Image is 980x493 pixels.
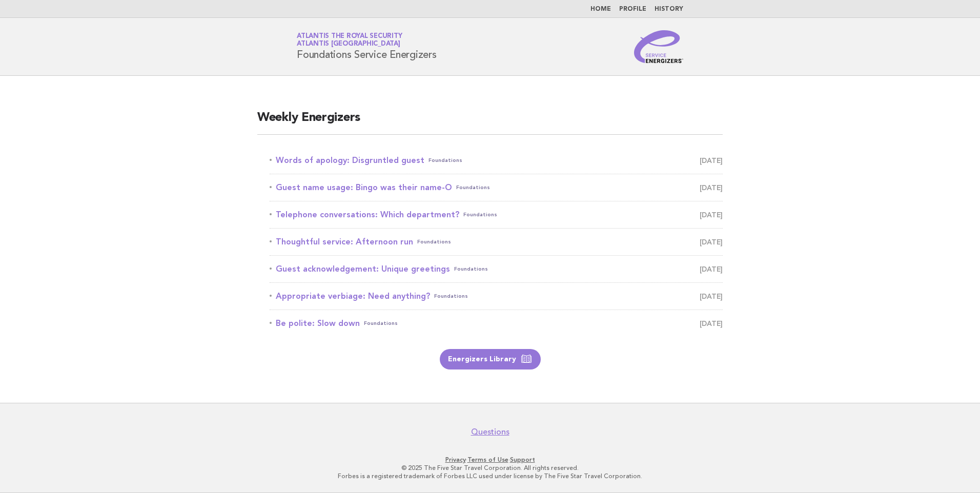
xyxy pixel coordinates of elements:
[364,316,398,331] span: Foundations
[270,180,723,195] a: Guest name usage: Bingo was their name-OFoundations [DATE]
[700,208,723,222] span: [DATE]
[176,472,804,480] p: Forbes is a registered trademark of Forbes LLC used under license by The Five Star Travel Corpora...
[270,289,723,303] a: Appropriate verbiage: Need anything?Foundations [DATE]
[270,153,723,168] a: Words of apology: Disgruntled guestFoundations [DATE]
[510,456,535,463] a: Support
[417,235,451,249] span: Foundations
[270,235,723,249] a: Thoughtful service: Afternoon runFoundations [DATE]
[297,33,437,60] h1: Foundations Service Energizers
[456,180,490,195] span: Foundations
[619,6,646,12] a: Profile
[590,6,611,12] a: Home
[176,456,804,464] p: · ·
[270,208,723,222] a: Telephone conversations: Which department?Foundations [DATE]
[440,349,541,369] a: Energizers Library
[700,289,723,303] span: [DATE]
[634,30,683,63] img: Service Energizers
[445,456,466,463] a: Privacy
[434,289,468,303] span: Foundations
[700,180,723,195] span: [DATE]
[463,208,497,222] span: Foundations
[297,41,400,48] span: Atlantis [GEOGRAPHIC_DATA]
[700,153,723,168] span: [DATE]
[270,316,723,331] a: Be polite: Slow downFoundations [DATE]
[176,464,804,472] p: © 2025 The Five Star Travel Corporation. All rights reserved.
[428,153,462,168] span: Foundations
[471,427,509,437] a: Questions
[700,262,723,276] span: [DATE]
[297,33,402,47] a: Atlantis The Royal SecurityAtlantis [GEOGRAPHIC_DATA]
[700,235,723,249] span: [DATE]
[454,262,488,276] span: Foundations
[700,316,723,331] span: [DATE]
[257,110,723,135] h2: Weekly Energizers
[655,6,683,12] a: History
[270,262,723,276] a: Guest acknowledgement: Unique greetingsFoundations [DATE]
[467,456,508,463] a: Terms of Use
